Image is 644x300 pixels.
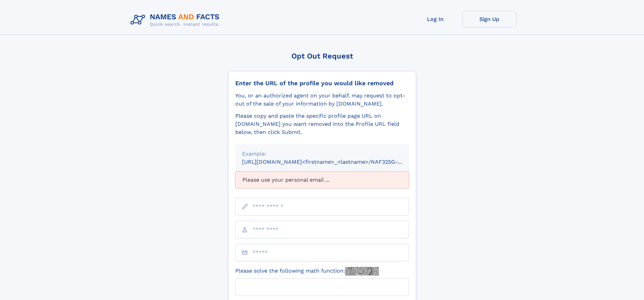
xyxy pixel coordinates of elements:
div: You, or an authorized agent on your behalf, may request to opt-out of the sale of your informatio... [235,92,409,108]
a: Log In [408,11,462,27]
small: [URL][DOMAIN_NAME]<firstname>_<lastname>/NAF325G-xxxxxxxx [242,159,422,165]
div: Enter the URL of the profile you would like removed [235,79,409,87]
label: Please solve the following math function: [235,267,379,276]
img: Logo Names and Facts [128,11,225,29]
a: Sign Up [462,11,517,27]
div: Please copy and paste the specific profile page URL on [DOMAIN_NAME] you want removed into the Pr... [235,112,409,136]
div: Example: [242,150,402,158]
div: Please use your personal email ... [235,171,409,188]
div: Opt Out Request [228,52,416,60]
